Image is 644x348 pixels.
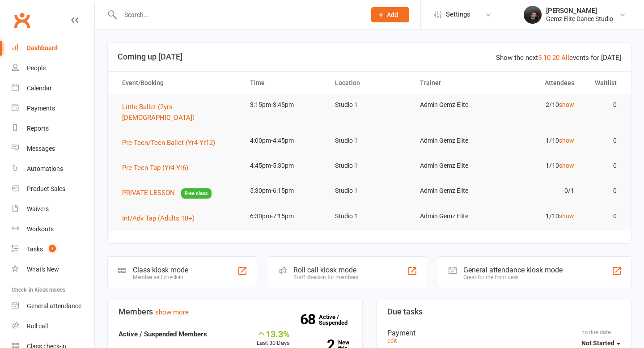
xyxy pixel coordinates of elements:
[122,213,201,224] button: Int/Adv Tap (Adults 18+)
[463,274,563,280] div: Great for the front desk
[319,307,358,332] a: 68Active / Suspended
[387,307,620,316] h3: Due tasks
[27,85,52,92] div: Calendar
[27,185,65,192] div: Product Sales
[12,159,94,179] a: Automations
[12,199,94,219] a: Waivers
[12,296,94,316] a: General attendance kiosk mode
[412,72,497,94] th: Trainer
[12,38,94,58] a: Dashboard
[133,274,188,280] div: Member self check-in
[387,329,620,337] div: Payment
[561,54,569,62] a: All
[122,187,212,199] button: PRIVATE LESSONFree class
[497,130,582,151] td: 1/10
[412,180,497,201] td: Admin Gemz Elite
[300,313,319,326] strong: 68
[27,165,63,172] div: Automations
[582,94,625,115] td: 0
[293,266,358,274] div: Roll call kiosk mode
[122,139,215,147] span: Pre-Teen/Teen Ballet (Yr4-Yr12)
[122,102,234,123] button: Little Ballet (2yrs-[DEMOGRAPHIC_DATA])
[327,72,412,94] th: Location
[497,72,582,94] th: Attendees
[327,94,412,115] td: Studio 1
[27,323,48,330] div: Roll call
[582,155,625,176] td: 0
[327,155,412,176] td: Studio 1
[118,52,621,61] h3: Coming up [DATE]
[582,72,625,94] th: Waitlist
[242,180,327,201] td: 5:30pm-6:15pm
[12,78,94,98] a: Calendar
[114,72,242,94] th: Event/Booking
[497,94,582,115] td: 2/10
[412,130,497,151] td: Admin Gemz Elite
[27,145,55,152] div: Messages
[242,206,327,227] td: 6:30pm-7:15pm
[12,239,94,259] a: Tasks 7
[49,245,56,252] span: 7
[582,130,625,151] td: 0
[12,219,94,239] a: Workouts
[387,11,398,18] span: Add
[463,266,563,274] div: General attendance kiosk mode
[327,206,412,227] td: Studio 1
[327,130,412,151] td: Studio 1
[412,94,497,115] td: Admin Gemz Elite
[582,206,625,227] td: 0
[27,266,59,273] div: What's New
[293,274,358,280] div: Staff check-in for members
[546,15,613,23] div: Gemz Elite Dance Studio
[242,94,327,115] td: 3:15pm-3:45pm
[257,329,290,339] div: 13.3%
[12,119,94,139] a: Reports
[242,155,327,176] td: 4:45pm-5:30pm
[118,8,360,21] input: Search...
[524,6,542,24] img: thumb_image1739337055.png
[446,4,470,25] span: Settings
[122,162,195,173] button: Pre-Teen Tap (Yr4-Yr6)
[119,307,352,316] h3: Members
[119,330,207,338] strong: Active / Suspended Members
[11,9,33,31] a: Clubworx
[497,180,582,201] td: 0/1
[12,139,94,159] a: Messages
[559,101,574,108] a: show
[122,214,195,222] span: Int/Adv Tap (Adults 18+)
[581,340,614,347] span: Not Started
[181,188,212,199] span: Free class
[546,7,613,15] div: [PERSON_NAME]
[582,180,625,201] td: 0
[27,64,46,72] div: People
[552,54,559,62] a: 20
[27,205,49,212] div: Waivers
[412,155,497,176] td: Admin Gemz Elite
[327,180,412,201] td: Studio 1
[538,54,542,62] a: 5
[122,137,221,148] button: Pre-Teen/Teen Ballet (Yr4-Yr12)
[257,329,290,348] div: Last 30 Days
[27,44,58,51] div: Dashboard
[133,266,188,274] div: Class kiosk mode
[497,206,582,227] td: 1/10
[12,259,94,280] a: What's New
[122,103,195,122] span: Little Ballet (2yrs-[DEMOGRAPHIC_DATA])
[412,206,497,227] td: Admin Gemz Elite
[27,246,43,253] div: Tasks
[155,308,189,316] a: show more
[122,164,188,172] span: Pre-Teen Tap (Yr4-Yr6)
[559,137,574,144] a: show
[27,125,49,132] div: Reports
[371,7,409,22] button: Add
[27,225,54,233] div: Workouts
[387,337,397,344] a: edit
[27,302,81,310] div: General attendance
[543,54,551,62] a: 10
[122,189,175,197] span: PRIVATE LESSON
[559,162,574,169] a: show
[559,212,574,220] a: show
[496,52,621,63] div: Show the next events for [DATE]
[12,316,94,336] a: Roll call
[242,130,327,151] td: 4:00pm-4:45pm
